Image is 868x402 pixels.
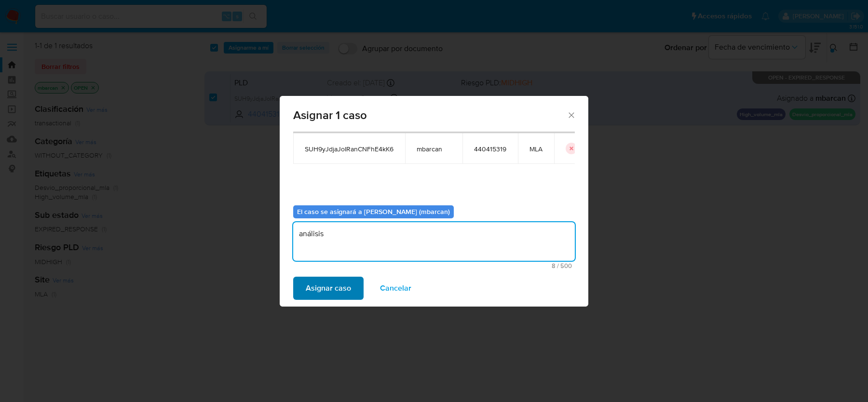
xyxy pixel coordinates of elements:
[529,145,542,153] span: MLA
[367,277,424,300] button: Cancelar
[280,96,588,307] div: assign-modal
[380,278,411,299] span: Cancelar
[474,145,506,153] span: 440415319
[306,278,351,299] span: Asignar caso
[567,110,575,119] button: Cerrar ventana
[296,263,572,269] span: Máximo 500 caracteres
[293,109,567,121] span: Asignar 1 caso
[417,145,451,153] span: mbarcan
[293,277,364,300] button: Asignar caso
[566,143,577,154] button: icon-button
[305,145,393,153] span: SUH9yJdjaJoIRanCNFhE4kK6
[297,207,450,216] b: El caso se asignará a [PERSON_NAME] (mbarcan)
[293,222,575,261] textarea: análisis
